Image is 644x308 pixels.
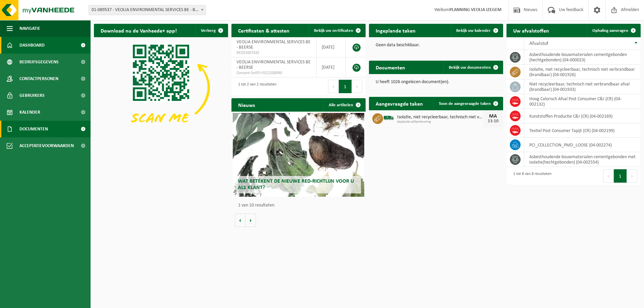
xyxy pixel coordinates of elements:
div: 1 tot 8 van 8 resultaten [510,169,551,183]
h2: Download nu de Vanheede+ app! [94,24,183,37]
a: Ophaling aanvragen [587,24,640,37]
button: Volgende [246,213,256,227]
div: 13-10 [486,119,500,124]
span: Gebruikers [19,87,45,104]
button: Vorige [235,213,246,227]
span: Isolatie, niet recycleerbaar, technisch niet verbrandbaar (brandbaar) [397,115,483,120]
span: Acceptatievoorwaarden [19,137,74,154]
span: Documenten [19,121,48,137]
a: Bekijk uw kalender [451,24,502,37]
td: [DATE] [317,37,346,57]
span: 01-089537 - VEOLIA ENVIRONMENTAL SERVICES BE - BEERSE [89,5,206,15]
img: Download de VHEPlus App [94,37,228,138]
h2: Ingeplande taken [369,24,422,37]
span: Contactpersonen [19,70,58,87]
span: Bekijk uw certificaten [314,28,353,33]
div: MA [486,114,500,119]
a: Alle artikelen [323,98,365,112]
button: Next [627,169,637,183]
button: 1 [614,169,627,183]
span: Toon de aangevraagde taken [439,102,491,106]
td: Kunststoffen Productie C&I (CR) (04-002169) [524,109,641,123]
span: Bedrijfsgegevens [19,54,59,70]
a: Bekijk uw certificaten [309,24,365,37]
span: Geplande zelfaanlevering [397,120,483,124]
span: Afvalstof [529,41,548,46]
span: RED25007435 [236,50,311,56]
button: Previous [328,80,339,93]
button: 1 [339,80,352,93]
td: asbesthoudende bouwmaterialen cementgebonden met isolatie(hechtgebonden) (04-002554) [524,152,641,167]
span: Dashboard [19,37,45,54]
td: PCI_COLLECTION_PMD_LOOSE (04-002274) [524,138,641,152]
strong: PLANNING VEOLIA IZEGEM [449,7,501,12]
td: [DATE] [317,57,346,77]
span: Bekijk uw kalender [456,28,491,33]
td: niet recycleerbaar, technisch niet verbrandbaar afval (brandbaar) (04-001933) [524,79,641,94]
span: Ophaling aanvragen [592,28,628,33]
h2: Uw afvalstoffen [506,24,556,37]
span: Kalender [19,104,40,121]
h2: Documenten [369,61,412,74]
td: isolatie, niet recycleerbaar, technisch niet verbrandbaar (brandbaar) (04-001926) [524,65,641,79]
a: Toon de aangevraagde taken [433,97,502,110]
p: 1 van 10 resultaten [238,203,362,208]
span: VEOLIA ENVIRONMENTAL SERVICES BE - BEERSE [236,60,311,70]
img: BL-SO-LV [383,112,394,124]
a: Wat betekent de nieuwe RED-richtlijn voor u als klant? [233,113,364,197]
span: Bekijk uw documenten [449,65,491,70]
td: Textiel Post Consumer Tapijt (CR) (04-002199) [524,123,641,138]
span: Consent-SelfD-VEG2200090 [236,70,311,76]
button: Previous [603,169,614,183]
button: Next [352,80,362,93]
span: 01-089537 - VEOLIA ENVIRONMENTAL SERVICES BE - BEERSE [89,5,206,15]
p: U heeft 1026 ongelezen document(en). [376,80,496,84]
a: Bekijk uw documenten [443,61,502,74]
td: asbesthoudende bouwmaterialen cementgebonden (hechtgebonden) (04-000023) [524,50,641,65]
div: 1 tot 2 van 2 resultaten [235,79,276,94]
h2: Aangevraagde taken [369,97,430,110]
p: Geen data beschikbaar. [376,43,496,48]
span: Navigatie [19,20,40,37]
h2: Certificaten & attesten [231,24,296,37]
td: Hoog Calorisch Afval Post Consumer C&I (CR) (04-002132) [524,94,641,109]
span: Wat betekent de nieuwe RED-richtlijn voor u als klant? [238,179,354,190]
span: VEOLIA ENVIRONMENTAL SERVICES BE - BEERSE [236,40,311,50]
h2: Nieuws [231,98,262,111]
span: Verberg [201,28,216,33]
button: Verberg [196,24,227,37]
